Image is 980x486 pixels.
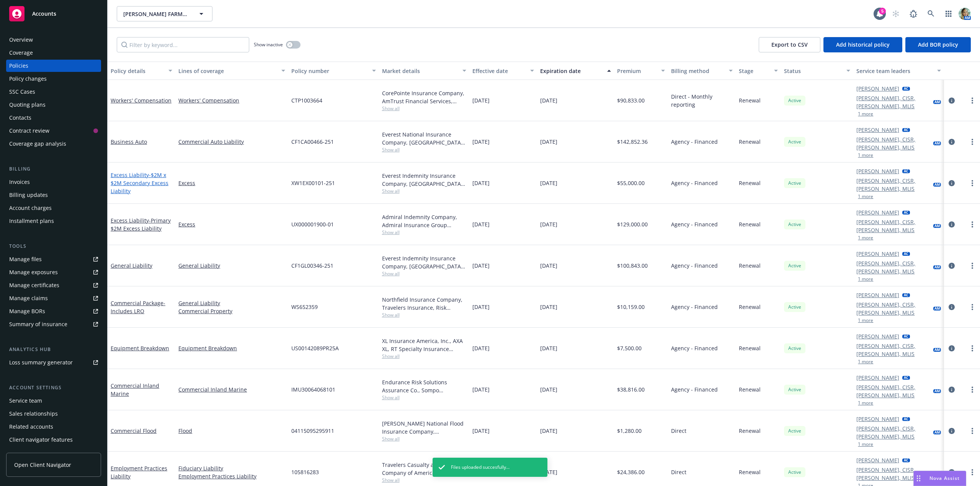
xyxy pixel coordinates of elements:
[739,179,761,187] span: Renewal
[888,6,903,21] a: Start snowing
[856,167,899,175] a: [PERSON_NAME]
[856,126,899,134] a: [PERSON_NAME]
[617,138,648,146] span: $142,852.36
[111,217,171,232] span: - Primary $2M Excess Liability
[858,153,873,158] button: 1 more
[254,41,283,48] span: Show inactive
[540,138,557,146] span: [DATE]
[6,242,101,250] div: Tools
[382,89,466,105] div: CorePointe Insurance Company, AmTrust Financial Services, Risico Insurance Services, Inc.
[823,37,902,52] button: Add historical policy
[968,137,977,146] a: more
[178,96,285,104] a: Workers' Compensation
[111,299,165,315] a: Commercial Package
[6,434,101,446] a: Client navigator features
[6,189,101,201] a: Billing updates
[856,466,930,482] a: [PERSON_NAME], CISR, [PERSON_NAME], MLIS
[617,468,645,476] span: $24,386.00
[968,302,977,312] a: more
[111,465,167,480] a: Employment Practices Liability
[968,344,977,353] a: more
[291,427,334,435] span: 04115095295911
[759,37,820,52] button: Export to CSV
[6,395,101,407] a: Service team
[923,6,939,21] a: Search
[856,456,899,464] a: [PERSON_NAME]
[968,426,977,436] a: more
[6,176,101,188] a: Invoices
[382,477,466,483] span: Show all
[472,96,490,104] span: [DATE]
[6,356,101,369] a: Loss summary generator
[382,378,466,394] div: Endurance Risk Solutions Assurance Co., Sompo International, Risk Placement Services, Inc. (RPS)
[382,172,466,188] div: Everest Indemnity Insurance Company, [GEOGRAPHIC_DATA], Risk Placement Services, Inc. (RPS)
[111,262,152,269] a: General Liability
[856,342,930,358] a: [PERSON_NAME], CISR, [PERSON_NAME], MLIS
[787,427,802,434] span: Active
[671,138,718,146] span: Agency - Financed
[9,47,33,59] div: Coverage
[6,73,101,85] a: Policy changes
[6,266,101,278] a: Manage exposures
[617,179,645,187] span: $55,000.00
[671,468,686,476] span: Direct
[6,34,101,46] a: Overview
[178,307,285,315] a: Commercial Property
[472,67,526,75] div: Effective date
[9,292,48,304] div: Manage claims
[175,62,288,80] button: Lines of coverage
[540,220,557,228] span: [DATE]
[858,236,873,240] button: 1 more
[906,6,921,21] a: Report a Bug
[540,179,557,187] span: [DATE]
[617,385,645,393] span: $38,816.00
[108,62,175,80] button: Policy details
[111,138,147,145] a: Business Auto
[382,436,466,442] span: Show all
[6,3,101,24] a: Accounts
[739,385,761,393] span: Renewal
[858,401,873,405] button: 1 more
[32,11,56,17] span: Accounts
[739,468,761,476] span: Renewal
[858,194,873,199] button: 1 more
[382,353,466,359] span: Show all
[671,385,718,393] span: Agency - Financed
[451,464,510,471] span: Files uploaded succesfully...
[739,427,761,435] span: Renewal
[947,468,956,477] a: circleInformation
[9,202,52,214] div: Account charges
[781,62,853,80] button: Status
[739,262,761,270] span: Renewal
[858,112,873,116] button: 1 more
[739,303,761,311] span: Renewal
[6,279,101,291] a: Manage certificates
[856,135,930,151] a: [PERSON_NAME], CISR, [PERSON_NAME], MLIS
[787,221,802,228] span: Active
[614,62,668,80] button: Premium
[856,85,899,93] a: [PERSON_NAME]
[178,385,285,393] a: Commercial Inland Marine
[117,37,249,52] input: Filter by keyword...
[671,427,686,435] span: Direct
[178,262,285,270] a: General Liability
[6,421,101,433] a: Related accounts
[879,7,886,14] div: 5
[6,346,101,353] div: Analytics hub
[6,202,101,214] a: Account charges
[858,359,873,364] button: 1 more
[291,138,334,146] span: CF1CA00466-251
[382,270,466,277] span: Show all
[540,385,557,393] span: [DATE]
[968,468,977,477] a: more
[947,302,956,312] a: circleInformation
[787,262,802,269] span: Active
[787,469,802,476] span: Active
[6,125,101,137] a: Contract review
[968,385,977,394] a: more
[472,220,490,228] span: [DATE]
[111,427,157,434] a: Commercial Flood
[6,112,101,124] a: Contacts
[472,344,490,352] span: [DATE]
